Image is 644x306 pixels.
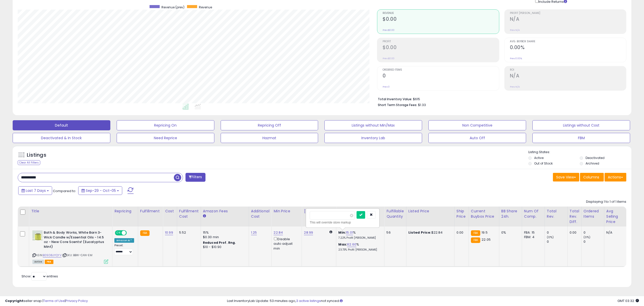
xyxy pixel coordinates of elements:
span: Compared to: [53,189,76,193]
div: Current Buybox Price [471,209,497,219]
a: 15.01 [346,230,353,235]
span: Revenue [199,5,212,9]
h2: 0 [383,73,499,80]
span: $1.33 [418,103,426,107]
a: Privacy Policy [66,298,88,303]
button: Non Competitive [428,120,526,130]
div: 0 [584,239,604,244]
span: 22.05 [482,237,491,242]
small: (0%) [584,235,591,239]
label: Active [534,156,544,160]
div: 0 [547,230,567,235]
span: Sep-29 - Oct-05 [86,188,116,193]
div: Listed Price [408,209,452,214]
div: Fulfillment [140,209,161,214]
div: 15% [203,230,245,235]
div: $22.84 [408,230,450,235]
span: Profit [383,40,499,43]
span: OFF [126,231,134,235]
div: [PERSON_NAME] [304,209,334,214]
label: Deactivated [586,156,605,160]
span: 2025-10-13 03:32 GMT [617,298,639,303]
div: Repricing [114,209,136,214]
small: Prev: $0.00 [383,57,394,60]
small: Prev: 0.00% [510,57,522,60]
div: Min Price [274,209,300,214]
h2: 0.00% [510,45,626,51]
div: % [338,242,380,252]
b: Max: [338,242,347,247]
button: Columns [580,173,604,181]
span: Profit [PERSON_NAME] [510,12,626,15]
th: The percentage added to the cost of goods (COGS) that forms the calculator for Min & Max prices. [336,207,384,227]
h2: N/A [510,16,626,23]
small: Prev: 0 [383,85,390,88]
strong: Copyright [5,298,24,303]
b: Bath & Body Works, White Barn 3-Wick Candle w/Essential Oils - 14.5 oz - New Core Scents! (Eucaly... [44,230,105,250]
button: Deactivated & In Stock [13,133,110,143]
button: Need Reprice [117,133,214,143]
div: $0.30 min [203,235,245,239]
div: ASIN: [32,230,108,263]
b: Reduced Prof. Rng. [203,240,236,245]
div: Fulfillment Cost [179,209,199,219]
p: Listing States: [528,150,631,155]
button: Sep-29 - Oct-05 [78,186,122,195]
div: Fulfillable Quantity [386,209,404,219]
div: % [338,230,380,240]
div: N/A [606,230,623,235]
small: Amazon Fees. [203,214,206,218]
h2: $0.00 [383,16,499,23]
b: Listed Price: [408,230,431,235]
div: FBA: 15 [524,230,541,235]
small: Prev: $0.00 [383,29,394,32]
h2: $0.00 [383,45,499,51]
a: 28.99 [304,230,313,235]
button: Hazmat [221,133,318,143]
span: All listings currently available for purchase on Amazon [32,260,44,264]
b: Min: [338,230,346,235]
div: Additional Cost [251,209,269,219]
label: Out of Stock [534,161,553,166]
a: 1.25 [251,230,257,235]
div: 0.00 [570,230,577,235]
small: FBA [471,237,480,243]
b: Short Term Storage Fees: [378,103,417,107]
img: 31MUHXiP27L._SL40_.jpg [32,230,43,240]
a: 3 active listings [296,298,321,303]
button: Auto Off [428,133,526,143]
div: Title [31,209,110,214]
li: $615 [378,96,622,102]
button: Repricing Off [221,120,318,130]
span: Revenue (prev) [161,5,184,9]
b: Total Inventory Value: [378,97,412,101]
a: B09D8JYQYV [43,253,61,257]
button: Repricing On [117,120,214,130]
div: Cost [165,209,175,214]
div: Markup on Cost [338,209,382,214]
div: Avg Selling Price [606,209,625,225]
small: (0%) [547,235,554,239]
span: Ordered Items [383,69,499,71]
span: ROI [510,69,626,71]
div: Last InventoryLab Update: 53 minutes ago, not synced. [227,299,639,303]
div: Total Rev. [547,209,565,219]
div: Clear All Filters [18,160,40,165]
span: Revenue [383,12,499,15]
h2: N/A [510,73,626,80]
div: This will override store markup [310,220,376,225]
h5: Listings [27,152,46,159]
div: Total Rev. Diff. [570,209,579,225]
button: Actions [605,173,626,181]
div: Amazon AI * [114,238,134,243]
div: Ordered Items [584,209,602,219]
div: seller snap | | [5,299,88,303]
div: FBM: 4 [524,235,541,239]
button: Filters [185,173,205,182]
div: BB Share 24h. [501,209,520,219]
div: 0% [501,230,518,235]
button: Inventory Lab [324,133,422,143]
div: Displaying 1 to 1 of 1 items [586,199,626,204]
label: Archived [586,161,599,166]
button: Save View [553,173,579,181]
